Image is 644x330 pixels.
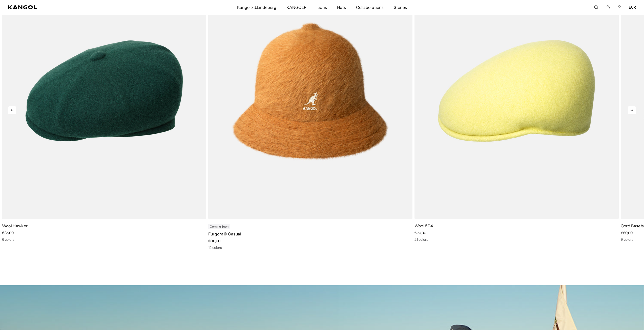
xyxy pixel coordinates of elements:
span: €85,00 [2,231,14,235]
p: Furgora® Casual [208,231,412,237]
div: 6 colors [2,237,206,242]
span: €90,00 [208,239,220,243]
button: EUR [629,5,636,10]
p: Wool 504 [414,223,619,229]
a: Account [617,5,622,10]
button: Cart [606,5,610,10]
div: Coming Soon [208,224,230,229]
span: €60,00 [621,231,633,235]
div: 21 colors [414,237,619,242]
p: Wool Hawker [2,223,206,229]
span: €70,00 [414,231,426,235]
a: Kangol [8,5,157,9]
summary: Search here [594,5,598,10]
div: 12 colors [208,245,412,250]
